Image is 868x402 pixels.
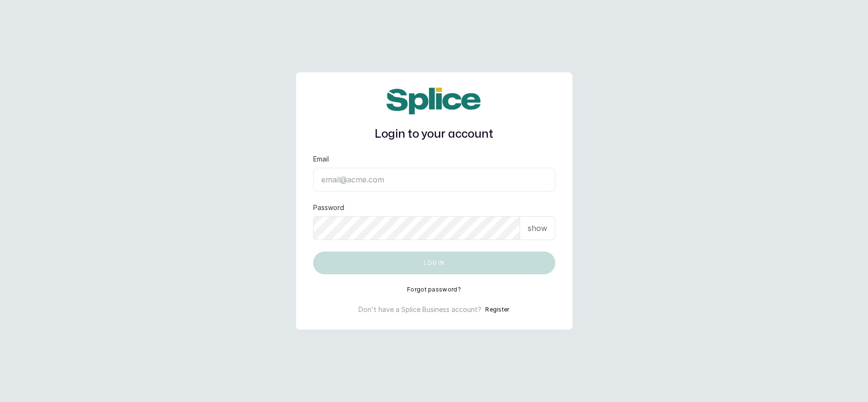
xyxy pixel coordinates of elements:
[313,126,555,143] h1: Login to your account
[407,286,461,293] button: Forgot password?
[485,305,509,314] button: Register
[313,154,329,164] label: Email
[313,203,344,212] label: Password
[358,305,481,314] p: Don't have a Splice Business account?
[313,251,555,274] button: Log in
[528,222,547,234] p: show
[313,168,555,191] input: email@acme.com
